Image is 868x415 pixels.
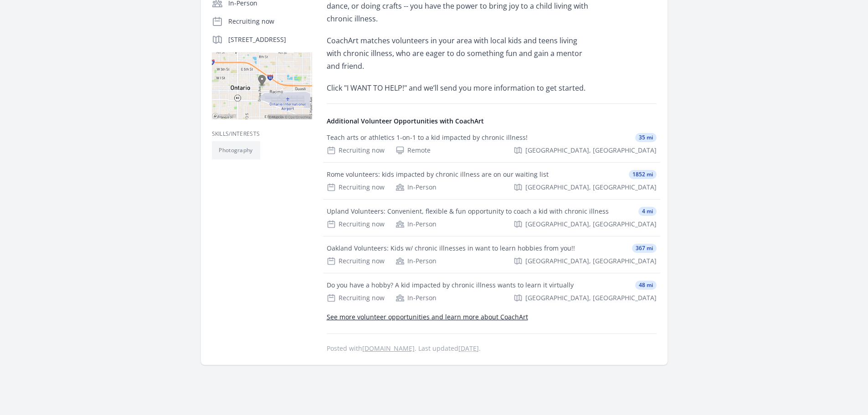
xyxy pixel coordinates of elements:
[362,344,415,353] a: [DOMAIN_NAME]
[323,273,660,310] a: Do you have a hobby? A kid impacted by chronic illness wants to learn it virtually 48 mi Recruiti...
[327,293,385,302] div: Recruiting now
[635,281,657,290] span: 48 mi
[212,141,260,159] li: Photography
[212,52,312,119] img: Map
[323,200,660,236] a: Upland Volunteers: Convenient, flexible & fun opportunity to coach a kid with chronic illness 4 m...
[395,146,431,155] div: Remote
[327,345,657,352] p: Posted with . Last updated .
[327,281,574,290] div: Do you have a hobby? A kid impacted by chronic illness wants to learn it virtually
[525,220,657,229] span: [GEOGRAPHIC_DATA], [GEOGRAPHIC_DATA]
[632,244,657,253] span: 367 mi
[323,126,660,162] a: Teach arts or athletics 1-on-1 to a kid impacted by chronic illness! 35 mi Recruiting now Remote ...
[323,236,660,273] a: Oakland Volunteers: Kids w/ chronic illnesses in want to learn hobbies from you!! 367 mi Recruiti...
[525,183,657,192] span: [GEOGRAPHIC_DATA], [GEOGRAPHIC_DATA]
[212,130,312,138] h3: Skills/Interests
[635,133,657,142] span: 35 mi
[525,146,657,155] span: [GEOGRAPHIC_DATA], [GEOGRAPHIC_DATA]
[327,82,593,94] p: Click "I WANT TO HELP!" and we’ll send you more information to get started.
[327,34,593,72] p: CoachArt matches volunteers in your area with local kids and teens living with chronic illness, w...
[323,163,660,199] a: Rome volunteers: kids impacted by chronic illness are on our waiting list 1852 mi Recruiting now ...
[395,256,437,266] div: In-Person
[525,293,657,302] span: [GEOGRAPHIC_DATA], [GEOGRAPHIC_DATA]
[395,220,437,229] div: In-Person
[228,17,312,26] p: Recruiting now
[629,170,657,179] span: 1852 mi
[395,293,437,302] div: In-Person
[228,35,312,44] p: [STREET_ADDRESS]
[327,117,657,126] h4: Additional Volunteer Opportunities with CoachArt
[525,256,657,266] span: [GEOGRAPHIC_DATA], [GEOGRAPHIC_DATA]
[327,207,609,216] div: Upland Volunteers: Convenient, flexible & fun opportunity to coach a kid with chronic illness
[327,313,528,321] a: See more volunteer opportunities and learn more about CoachArt
[638,207,657,216] span: 4 mi
[327,244,575,253] div: Oakland Volunteers: Kids w/ chronic illnesses in want to learn hobbies from you!!
[458,344,479,353] abbr: Tue, Sep 9, 2025 3:48 PM
[395,183,437,192] div: In-Person
[327,170,549,179] div: Rome volunteers: kids impacted by chronic illness are on our waiting list
[327,220,385,229] div: Recruiting now
[327,146,385,155] div: Recruiting now
[327,183,385,192] div: Recruiting now
[327,133,528,142] div: Teach arts or athletics 1-on-1 to a kid impacted by chronic illness!
[327,256,385,266] div: Recruiting now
